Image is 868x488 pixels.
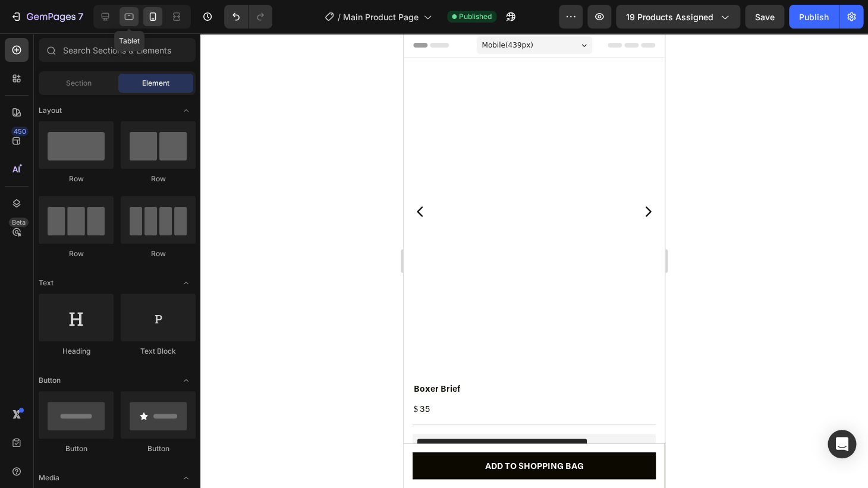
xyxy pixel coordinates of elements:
[616,5,740,29] button: 19 products assigned
[121,443,196,454] div: Button
[39,38,196,62] input: Search Sections & Elements
[121,174,196,184] div: Row
[177,371,196,390] span: Toggle open
[799,11,829,23] div: Publish
[11,127,29,136] div: 450
[78,10,83,24] p: 7
[39,105,62,116] span: Layout
[5,5,89,29] button: 7
[39,375,61,386] span: Button
[39,473,59,483] span: Media
[626,11,713,23] span: 19 products assigned
[39,248,114,259] div: Row
[177,468,196,487] span: Toggle open
[66,78,92,89] span: Section
[755,12,775,22] span: Save
[177,273,196,292] span: Toggle open
[828,430,856,458] div: Open Intercom Messenger
[338,11,341,23] span: /
[121,248,196,259] div: Row
[789,5,839,29] button: Publish
[39,443,114,454] div: Button
[39,346,114,357] div: Heading
[224,5,272,29] div: Undo/Redo
[39,174,114,184] div: Row
[343,11,419,23] span: Main Product Page
[142,78,169,89] span: Element
[459,11,492,22] span: Published
[9,218,29,227] div: Beta
[177,101,196,120] span: Toggle open
[39,278,54,288] span: Text
[745,5,784,29] button: Save
[121,346,196,357] div: Text Block
[404,33,665,488] iframe: Design area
